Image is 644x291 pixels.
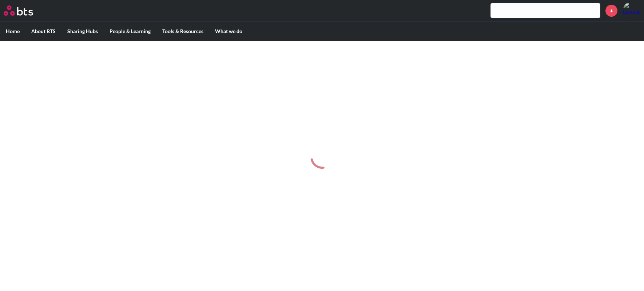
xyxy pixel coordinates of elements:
[61,22,104,41] label: Sharing Hubs
[623,2,640,19] a: Profile
[4,5,47,16] a: Go home
[25,22,61,41] label: About BTS
[4,5,33,16] img: BTS Logo
[156,22,209,41] label: Tools & Resources
[104,22,156,41] label: People & Learning
[623,2,640,19] img: Gonzalo Ortega
[605,5,617,17] a: +
[209,22,248,41] label: What we do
